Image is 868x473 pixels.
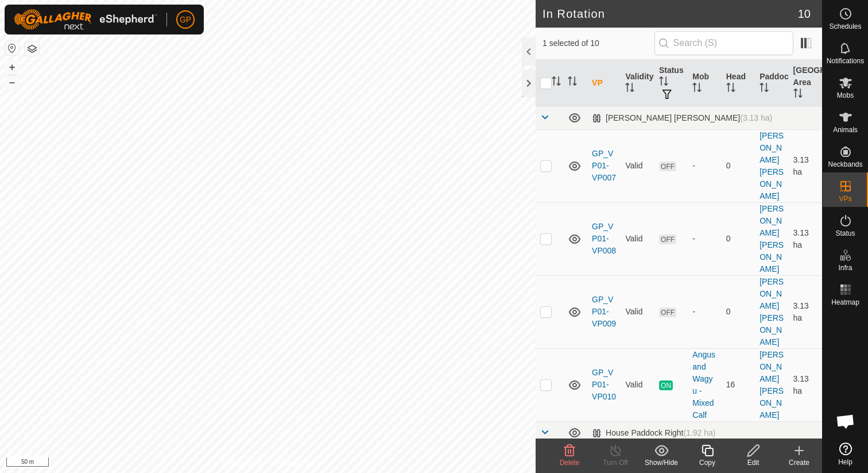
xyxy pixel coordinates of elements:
span: OFF [659,234,676,244]
th: Mob [688,60,721,107]
a: GP_VP01-VP009 [592,295,616,328]
th: Paddock [755,60,788,107]
div: Copy [684,457,730,468]
span: Infra [838,264,852,271]
span: OFF [659,161,676,171]
a: Help [823,438,868,470]
a: [PERSON_NAME] [PERSON_NAME] [759,277,784,347]
div: - [692,233,716,245]
td: 0 [722,202,755,275]
td: Valid [621,348,654,421]
a: GP_VP01-VP010 [592,368,616,401]
td: 3.13 ha [789,275,822,348]
div: Turn Off [592,457,638,468]
p-sorticon: Activate to sort [568,78,577,87]
span: (1.92 ha) [683,428,715,437]
button: Reset Map [5,41,19,55]
div: [PERSON_NAME] [PERSON_NAME] [592,113,772,123]
span: 10 [798,5,811,22]
p-sorticon: Activate to sort [625,84,634,94]
p-sorticon: Activate to sort [726,84,735,94]
button: + [5,60,19,74]
span: Mobs [837,92,854,99]
td: 16 [722,348,755,421]
span: Schedules [829,23,861,30]
td: 3.13 ha [789,202,822,275]
button: – [5,75,19,89]
th: Head [722,60,755,107]
th: Status [654,60,688,107]
span: Status [835,230,855,237]
h2: In Rotation [542,7,798,21]
div: - [692,160,716,172]
span: GP [180,14,191,26]
div: House Paddock Right [592,428,715,438]
td: 3.13 ha [789,129,822,202]
p-sorticon: Activate to sort [659,78,668,87]
th: Validity [621,60,654,107]
a: GP_VP01-VP008 [592,222,616,255]
p-sorticon: Activate to sort [692,84,702,94]
p-sorticon: Activate to sort [759,84,769,94]
div: Show/Hide [638,457,684,468]
p-sorticon: Activate to sort [793,90,803,99]
th: [GEOGRAPHIC_DATA] Area [789,60,822,107]
div: Edit [730,457,776,468]
span: Neckbands [828,161,862,168]
td: Valid [621,275,654,348]
span: OFF [659,307,676,317]
td: 3.13 ha [789,348,822,421]
td: 0 [722,275,755,348]
span: Help [838,459,852,466]
div: Create [776,457,822,468]
a: GP_VP01-VP007 [592,149,616,182]
a: Contact Us [279,458,313,468]
img: Gallagher Logo [14,9,157,30]
span: Animals [833,126,858,133]
div: - [692,306,716,318]
td: Valid [621,202,654,275]
span: Heatmap [831,299,859,306]
span: Delete [560,459,580,467]
button: Map Layers [25,42,39,56]
td: Valid [621,129,654,202]
td: 0 [722,129,755,202]
div: Open chat [828,404,863,439]
span: Notifications [827,57,864,64]
span: (3.13 ha) [740,113,772,122]
input: Search (S) [654,31,793,55]
a: Privacy Policy [222,458,265,468]
div: Angus and Wagyu - Mixed Calf [692,349,716,421]
span: ON [659,380,673,390]
span: 1 selected of 10 [542,37,654,49]
a: [PERSON_NAME] [PERSON_NAME] [759,204,784,274]
th: VP [587,60,621,107]
p-sorticon: Activate to sort [552,78,561,87]
span: VPs [839,195,851,202]
a: [PERSON_NAME] [PERSON_NAME] [759,350,784,420]
a: [PERSON_NAME] [PERSON_NAME] [759,131,784,201]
